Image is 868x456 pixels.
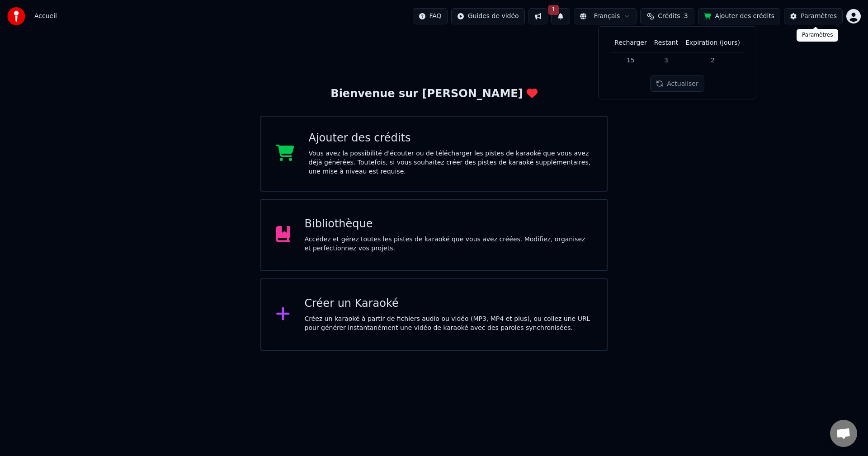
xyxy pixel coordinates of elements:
[784,8,843,24] button: Paramètres
[305,235,593,253] div: Accédez et gérez toutes les pistes de karaoké que vous avez créées. Modifiez, organisez et perfec...
[451,8,525,24] button: Guides de vidéo
[7,7,25,25] img: youka
[413,8,448,24] button: FAQ
[698,8,780,24] button: Ajouter des crédits
[640,8,694,24] button: Crédits3
[34,12,57,21] span: Accueil
[682,34,744,52] th: Expiration (jours)
[611,52,651,68] td: 15
[651,52,682,68] td: 3
[305,217,593,231] div: Bibliothèque
[611,34,651,52] th: Recharger
[684,12,688,21] span: 3
[548,5,560,15] span: 1
[305,315,593,333] div: Créez un karaoké à partir de fichiers audio ou vidéo (MP3, MP4 et plus), ou collez une URL pour g...
[309,149,593,176] div: Vous avez la possibilité d'écouter ou de télécharger les pistes de karaoké que vous avez déjà gén...
[309,131,593,146] div: Ajouter des crédits
[797,29,838,42] div: Paramètres
[305,296,593,311] div: Créer un Karaoké
[682,52,744,68] td: 2
[330,87,537,101] div: Bienvenue sur [PERSON_NAME]
[34,12,57,21] nav: breadcrumb
[658,12,680,21] span: Crédits
[650,75,704,92] button: Actualiser
[830,420,857,447] div: Ouvrir le chat
[801,12,837,21] div: Paramètres
[551,8,570,24] button: 1
[651,34,682,52] th: Restant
